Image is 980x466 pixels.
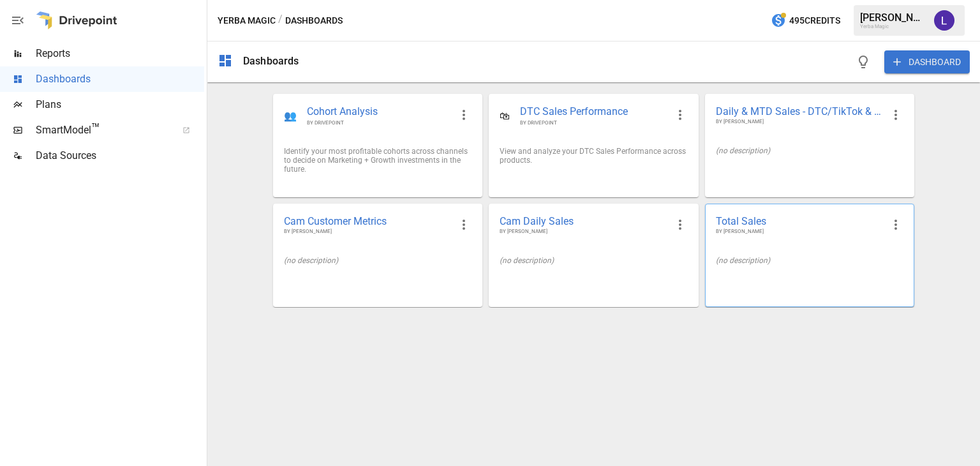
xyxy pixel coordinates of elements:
[500,147,687,165] div: View and analyze your DTC Sales Performance across products.
[284,147,471,174] div: Identify your most profitable cohorts across channels to decide on Marketing + Growth investments...
[934,10,954,31] img: Laarni Niro
[36,46,204,61] span: Reports
[500,110,510,122] div: 🛍
[284,110,297,122] div: 👥
[36,71,204,87] span: Dashboards
[789,13,840,29] span: 495 Credits
[91,121,100,137] span: ™
[716,256,903,265] div: (no description)
[284,228,451,236] span: BY [PERSON_NAME]
[500,214,667,228] span: Cam Daily Sales
[716,228,883,236] span: BY [PERSON_NAME]
[284,256,471,265] div: (no description)
[716,146,903,155] div: (no description)
[716,105,883,118] span: Daily & MTD Sales - DTC/TikTok & Amazon
[884,50,970,73] button: DASHBOARD
[860,11,926,24] div: [PERSON_NAME]
[36,148,204,163] span: Data Sources
[926,3,962,38] button: Laarni Niro
[520,105,667,119] span: DTC Sales Performance
[307,119,451,126] span: BY DRIVEPOINT
[716,118,883,126] span: BY [PERSON_NAME]
[307,105,451,119] span: Cohort Analysis
[278,13,283,29] div: /
[500,228,667,236] span: BY [PERSON_NAME]
[500,256,687,265] div: (no description)
[766,9,845,33] button: 495Credits
[36,123,168,138] span: SmartModel
[36,97,204,112] span: Plans
[243,55,299,67] div: Dashboards
[520,119,667,126] span: BY DRIVEPOINT
[284,214,451,228] span: Cam Customer Metrics
[860,24,926,29] div: Yerba Magic
[716,214,883,228] span: Total Sales
[218,13,276,29] button: Yerba Magic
